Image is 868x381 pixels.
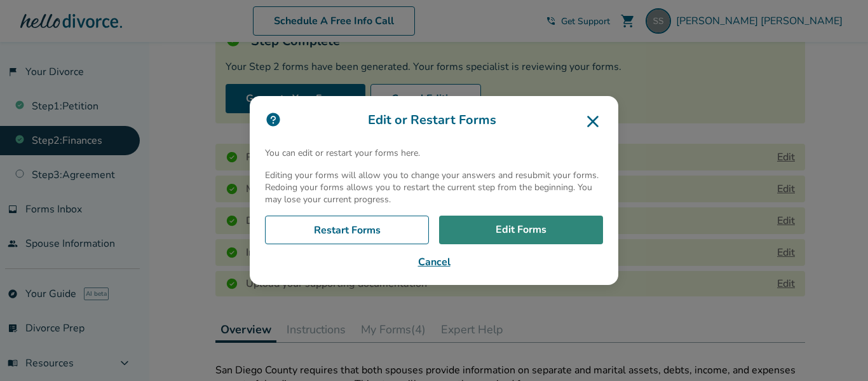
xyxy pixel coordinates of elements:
p: Editing your forms will allow you to change your answers and resubmit your forms. Redoing your fo... [265,169,603,205]
a: Edit Forms [439,216,603,245]
img: icon [265,111,281,128]
button: Cancel [265,254,603,270]
h3: Edit or Restart Forms [265,111,603,132]
p: You can edit or restart your forms here. [265,147,603,159]
iframe: Chat Widget [804,320,868,381]
a: Restart Forms [265,216,429,245]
